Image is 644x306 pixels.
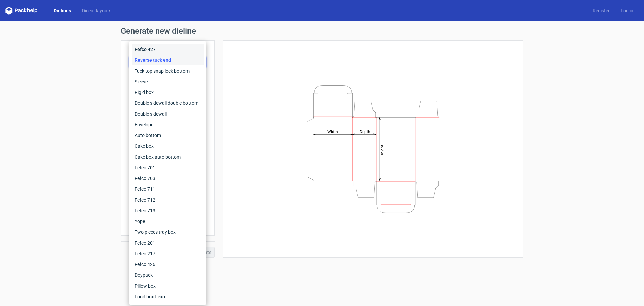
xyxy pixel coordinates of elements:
div: Auto bottom [132,130,204,141]
div: Fefco 701 [132,162,204,173]
tspan: Depth [360,129,370,134]
div: Sleeve [132,76,204,87]
div: Fefco 713 [132,205,204,216]
div: Fefco 217 [132,248,204,259]
div: Double sidewall [132,108,204,119]
a: Diecut layouts [76,7,117,14]
a: Dielines [48,7,76,14]
div: Two pieces tray box [132,227,204,237]
div: Cake box auto bottom [132,151,204,162]
div: Food box flexo [132,291,204,302]
div: Envelope [132,119,204,130]
div: Fefco 201 [132,237,204,248]
div: Pillow box [132,280,204,291]
a: Log in [615,7,639,14]
div: Reverse tuck end [132,55,204,65]
div: Fefco 703 [132,173,204,184]
tspan: Height [380,144,384,156]
div: Rigid box [132,87,204,98]
div: Tuck top snap lock bottom [132,65,204,76]
a: Register [587,7,615,14]
tspan: Width [327,129,338,134]
div: Fefco 711 [132,184,204,194]
div: Doypack [132,270,204,280]
div: Cake box [132,141,204,151]
div: Fefco 426 [132,259,204,270]
div: Double sidewall double bottom [132,98,204,108]
div: Fefco 427 [132,44,204,55]
h1: Generate new dieline [121,27,523,35]
div: Yope [132,216,204,227]
div: Fefco 712 [132,194,204,205]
